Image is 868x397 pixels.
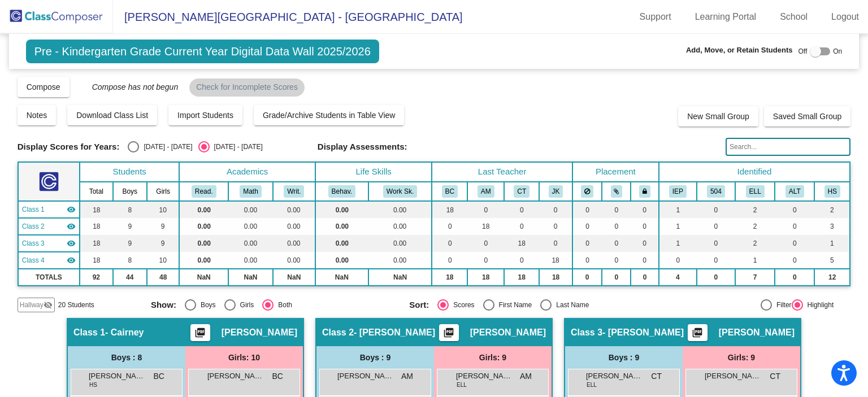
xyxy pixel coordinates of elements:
[368,201,432,218] td: 0.00
[456,370,513,382] span: [PERSON_NAME]
[586,370,643,382] span: [PERSON_NAME] [PERSON_NAME]
[80,269,112,286] td: 92
[147,182,179,201] th: Girls
[89,370,145,382] span: [PERSON_NAME] [PERSON_NAME]
[113,8,463,26] span: [PERSON_NAME][GEOGRAPHIC_DATA] - [GEOGRAPHIC_DATA]
[274,300,292,310] div: Both
[631,269,658,286] td: 0
[189,78,305,97] mat-chip: Check for Incomplete Scores
[228,201,273,218] td: 0.00
[678,106,758,126] button: New Small Group
[409,300,429,310] span: Sort:
[659,235,697,252] td: 1
[771,8,817,26] a: School
[185,346,303,369] div: Girls: 10
[18,235,80,252] td: Cady Thygesen - Thygesen
[467,182,504,201] th: Alison McElroy
[467,218,504,235] td: 18
[602,201,631,218] td: 0
[659,269,697,286] td: 4
[18,218,80,235] td: Alison McElroy - McElroy
[272,370,283,382] span: BC
[770,370,780,382] span: CT
[67,222,76,231] mat-icon: visibility
[18,77,70,97] button: Compose
[315,218,368,235] td: 0.00
[113,235,147,252] td: 9
[76,111,148,120] span: Download Class List
[504,252,539,269] td: 0
[775,269,814,286] td: 0
[73,327,105,338] span: Class 1
[539,269,572,286] td: 18
[775,235,814,252] td: 0
[697,252,735,269] td: 0
[193,327,207,343] mat-icon: picture_as_pdf
[467,269,504,286] td: 18
[697,269,735,286] td: 0
[315,252,368,269] td: 0.00
[315,201,368,218] td: 0.00
[80,182,112,201] th: Total
[222,327,297,338] span: [PERSON_NAME]
[432,201,467,218] td: 18
[434,346,552,369] div: Girls: 9
[735,218,775,235] td: 2
[659,162,850,182] th: Identified
[549,185,563,198] button: JK
[705,370,761,382] span: [PERSON_NAME]
[190,324,210,341] button: Print Students Details
[697,235,735,252] td: 0
[697,201,735,218] td: 0
[318,142,407,152] span: Display Assessments:
[432,218,467,235] td: 0
[504,235,539,252] td: 18
[467,235,504,252] td: 0
[572,218,602,235] td: 0
[147,218,179,235] td: 9
[687,112,749,121] span: New Small Group
[814,235,850,252] td: 1
[113,218,147,235] td: 9
[368,252,432,269] td: 0.00
[328,185,355,198] button: Behav.
[659,201,697,218] td: 1
[337,370,394,382] span: [PERSON_NAME]
[177,111,233,120] span: Import Students
[602,327,684,338] span: - [PERSON_NAME]
[315,269,368,286] td: NaN
[18,201,80,218] td: Bonnie Cairney - Cairney
[22,204,45,215] span: Class 1
[504,269,539,286] td: 18
[89,381,97,389] span: HS
[80,201,112,218] td: 18
[602,269,631,286] td: 0
[179,235,228,252] td: 0.00
[68,346,185,369] div: Boys : 8
[196,300,216,310] div: Boys
[442,327,455,343] mat-icon: picture_as_pdf
[44,300,53,309] mat-icon: visibility_off
[631,235,658,252] td: 0
[688,324,708,341] button: Print Students Details
[467,201,504,218] td: 0
[735,252,775,269] td: 1
[565,346,683,369] div: Boys : 9
[432,235,467,252] td: 0
[775,218,814,235] td: 0
[18,269,80,286] td: TOTALS
[263,111,396,120] span: Grade/Archive Students in Table View
[659,218,697,235] td: 1
[18,142,120,152] span: Display Scores for Years:
[368,235,432,252] td: 0.00
[735,182,775,201] th: English Language Learner
[20,300,44,310] span: Hallway
[803,300,834,310] div: Highlight
[659,182,697,201] th: Individualized Education Plan
[67,239,76,248] mat-icon: visibility
[383,185,417,198] button: Work Sk.
[572,162,659,182] th: Placement
[18,252,80,269] td: Jessica Kitt - Kitt
[602,252,631,269] td: 0
[147,201,179,218] td: 10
